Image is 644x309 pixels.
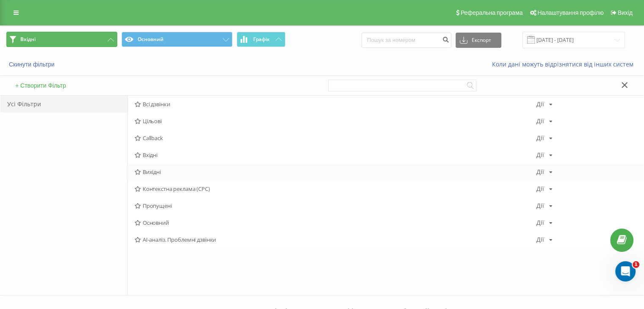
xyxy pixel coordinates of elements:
button: Графік [237,32,285,47]
iframe: Intercom live chat [615,261,636,281]
span: Цільові [135,118,536,124]
div: Дії [536,118,544,124]
span: Графік [253,36,270,42]
button: Експорт [456,33,501,48]
a: Коли дані можуть відрізнятися вiд інших систем [492,60,638,68]
div: Дії [536,203,544,209]
button: Основний [122,32,232,47]
div: Дії [536,152,544,158]
span: Вихідні [135,169,536,175]
span: Контекстна реклама (CPC) [135,186,536,192]
span: Реферальна програма [461,9,523,16]
span: Пропущені [135,203,536,209]
button: + Створити Фільтр [13,82,69,89]
span: Вхідні [20,36,36,43]
div: Дії [536,220,544,226]
span: 1 [633,261,639,268]
div: Дії [536,135,544,141]
span: Вхідні [135,152,536,158]
span: Налаштування профілю [537,9,603,16]
span: Вихід [618,9,633,16]
span: AI-аналіз. Проблемні дзвінки [135,237,536,243]
div: Дії [536,237,544,243]
input: Пошук за номером [362,33,451,48]
span: Callback [135,135,536,141]
button: Вхідні [6,32,117,47]
button: Скинути фільтри [6,61,59,68]
div: Дії [536,169,544,175]
span: Основний [135,220,536,226]
div: Дії [536,101,544,107]
span: Всі дзвінки [135,101,536,107]
button: Закрити [619,81,631,90]
div: Дії [536,186,544,192]
div: Усі Фільтри [0,96,127,113]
